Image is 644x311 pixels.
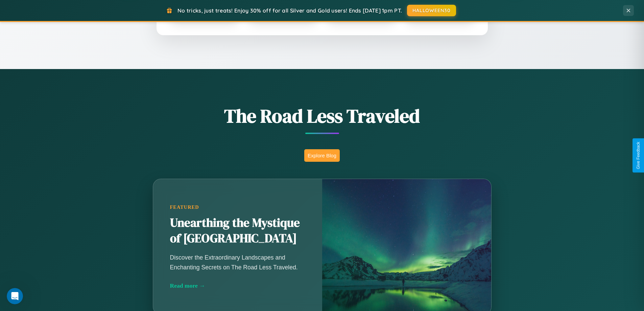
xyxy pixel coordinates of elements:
button: HALLOWEEN30 [407,5,456,16]
p: Discover the Extraordinary Landscapes and Enchanting Secrets on The Road Less Traveled. [170,253,305,272]
div: Give Feedback [636,142,641,169]
h2: Unearthing the Mystique of [GEOGRAPHIC_DATA] [170,215,305,246]
iframe: Intercom live chat [7,288,23,304]
h1: The Road Less Traveled [119,103,525,129]
span: No tricks, just treats! Enjoy 30% off for all Silver and Gold users! Ends [DATE] 1pm PT. [177,7,402,14]
button: Explore Blog [304,149,340,162]
div: Featured [170,204,305,210]
div: Read more → [170,282,305,289]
